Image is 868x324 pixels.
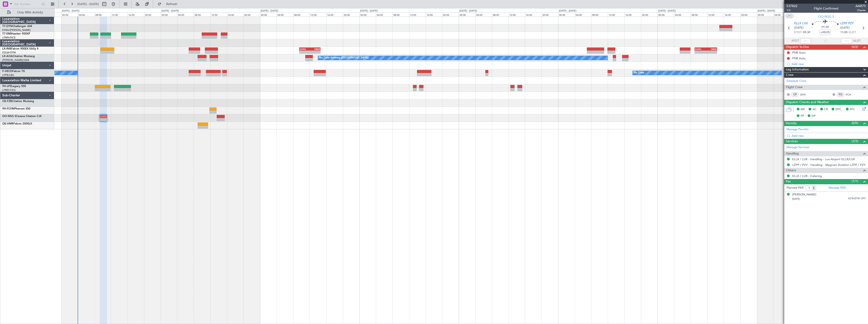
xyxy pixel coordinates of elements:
[787,127,809,132] a: Manage Permits
[840,26,850,30] span: [DATE]
[525,12,542,17] div: 16:00
[261,9,278,13] div: [DATE] - [DATE]
[787,8,797,12] span: 1/2
[392,12,409,17] div: 08:00
[326,12,343,17] div: 16:00
[691,12,707,17] div: 08:00
[792,174,822,178] a: ELLX / LUX - Catering
[786,72,794,78] span: Crew
[2,85,11,88] span: 9H-LPZ
[794,26,804,30] span: [DATE]
[492,12,509,17] div: 08:00
[786,179,791,184] span: Pax
[845,92,856,97] a: VCA
[801,107,805,112] span: MF
[111,12,127,17] div: 12:00
[658,9,676,13] div: [DATE] - [DATE]
[426,12,442,17] div: 16:00
[2,32,30,35] a: T7-EMIHawker 900XP
[695,48,706,50] div: EGPH
[300,51,310,53] div: -
[2,47,38,50] a: LX-INBFalcon 900EX EASy II
[475,12,492,17] div: 04:00
[852,139,858,144] span: (3/3)
[2,85,26,88] a: 9H-LPZLegacy 500
[2,115,41,118] a: OO-NSG SCessna Citation CJ4
[277,12,293,17] div: 04:00
[2,107,14,110] span: 9H-FLYIN
[792,157,855,161] a: ELLX / LUX - Handling - Lux-Airport ELLX/LUX
[787,79,806,83] a: Schedule Crew
[794,30,802,35] span: ETOT
[787,186,804,190] label: Planned PAX
[792,51,806,55] div: PNR Auto
[127,12,144,17] div: 16:00
[12,11,48,14] span: Only With Activity
[812,114,816,118] span: DP
[828,186,846,190] a: Manage PAX
[5,9,49,16] button: Only With Activity
[293,12,310,17] div: 08:00
[2,115,16,118] span: OO-NSG S
[800,92,810,97] a: LWA
[707,12,724,17] div: 12:00
[155,0,183,8] button: Refresh
[787,145,809,150] a: Manage Services
[61,12,78,17] div: 00:00
[14,1,40,7] input: Trip Number
[2,28,31,32] a: EVRA/[PERSON_NAME]
[786,67,809,72] span: Leg Information
[835,107,842,112] span: DFC,
[360,9,378,13] div: [DATE] - [DATE]
[2,32,11,35] span: T7-EMI
[78,12,94,17] div: 04:00
[2,122,32,125] a: OE-HMRFalcon 2000LX
[442,12,459,17] div: 20:00
[94,12,111,17] div: 08:00
[2,88,15,92] a: LFMD/CEQ
[376,12,392,17] div: 04:00
[785,14,793,18] button: UTC
[77,2,99,6] span: [DATE] - [DATE]
[310,51,320,53] div: -
[740,12,757,17] div: 20:00
[850,107,855,112] span: FFC
[624,12,641,17] div: 16:00
[2,100,12,103] span: OE-FZB
[849,30,856,35] span: ELDT
[792,39,799,43] span: ATOT
[459,12,475,17] div: 00:00
[227,12,244,17] div: 16:00
[792,134,866,138] div: Add new
[210,12,227,17] div: 12:00
[657,12,674,17] div: 00:00
[194,12,210,17] div: 08:00
[343,12,359,17] div: 20:00
[2,107,30,110] a: 9H-FLYINPhenom 300
[840,30,848,35] span: 11:00
[2,70,12,73] span: F-HECD
[758,9,775,13] div: [DATE] - [DATE]
[822,25,829,30] span: 01:30
[695,51,706,53] div: -
[144,12,161,17] div: 20:00
[803,30,810,35] span: 09:30
[575,12,591,17] div: 04:00
[459,9,477,13] div: [DATE] - [DATE]
[774,12,790,17] div: 04:00
[801,114,804,118] span: FP
[840,21,854,26] span: LZPP PZY
[855,8,866,12] span: Charter
[641,12,658,17] div: 20:00
[814,6,838,11] div: Flight Confirmed
[824,107,828,112] span: CR
[310,12,326,17] div: 12:00
[800,38,811,44] input: --:--
[359,12,376,17] div: 00:00
[791,92,799,97] div: CP
[786,121,797,126] span: Permits
[2,51,16,54] a: EDLW/DTM
[2,25,13,28] span: T7-DYN
[786,139,798,144] span: Services
[608,12,624,17] div: 12:00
